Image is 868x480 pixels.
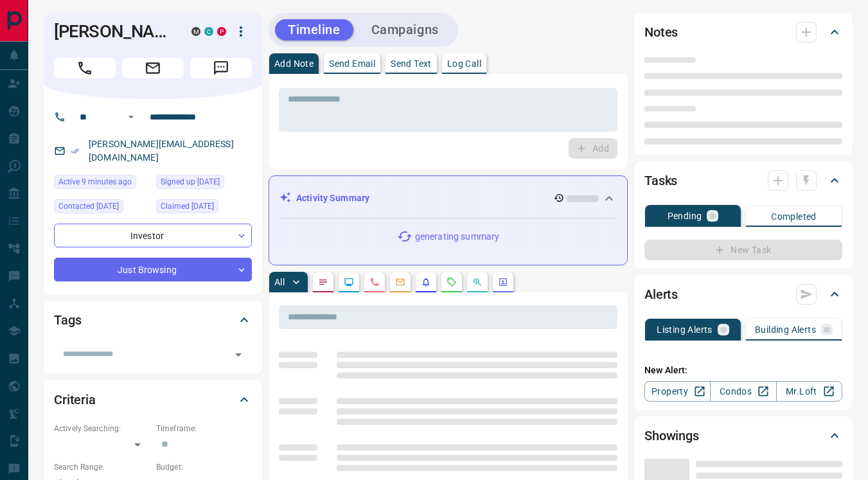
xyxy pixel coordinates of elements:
[644,381,711,402] a: Property
[54,389,96,410] h2: Criteria
[644,165,842,196] div: Tasks
[359,19,452,40] button: Campaigns
[644,170,677,191] h2: Tasks
[58,175,132,188] span: Active 9 minutes ago
[447,277,457,287] svg: Requests
[54,310,81,330] h2: Tags
[54,58,116,78] span: Call
[54,423,150,434] p: Actively Searching:
[755,325,816,334] p: Building Alerts
[156,423,252,434] p: Timeframe:
[391,59,432,68] p: Send Text
[229,346,247,364] button: Open
[58,200,119,213] span: Contacted [DATE]
[644,279,842,310] div: Alerts
[274,59,314,68] p: Add Note
[668,211,702,220] p: Pending
[274,278,285,287] p: All
[344,277,354,287] svg: Lead Browsing Activity
[279,186,617,210] div: Activity Summary
[395,277,405,287] svg: Emails
[54,199,150,217] div: Wed Apr 23 2025
[54,384,252,415] div: Criteria
[204,27,213,36] div: condos.ca
[71,147,80,156] svg: Email Verified
[123,109,139,125] button: Open
[54,305,252,335] div: Tags
[156,199,252,217] div: Tue Apr 22 2025
[318,277,328,287] svg: Notes
[710,381,776,402] a: Condos
[644,22,678,42] h2: Notes
[54,21,172,42] h1: [PERSON_NAME]
[191,27,200,36] div: mrloft.ca
[54,224,252,247] div: Investor
[415,230,499,244] p: generating summary
[644,425,699,446] h2: Showings
[644,364,842,377] p: New Alert:
[776,381,842,402] a: Mr.Loft
[54,258,252,281] div: Just Browsing
[156,461,252,473] p: Budget:
[217,27,226,36] div: property.ca
[190,58,252,78] span: Message
[329,59,375,68] p: Send Email
[275,19,353,40] button: Timeline
[369,277,380,287] svg: Calls
[644,17,842,48] div: Notes
[472,277,483,287] svg: Opportunities
[644,420,842,451] div: Showings
[122,58,184,78] span: Email
[161,200,214,213] span: Claimed [DATE]
[161,175,220,188] span: Signed up [DATE]
[296,191,369,205] p: Activity Summary
[156,175,252,193] div: Tue Oct 29 2024
[54,175,150,193] div: Sun Sep 14 2025
[644,284,678,305] h2: Alerts
[498,277,508,287] svg: Agent Actions
[771,212,817,221] p: Completed
[421,277,431,287] svg: Listing Alerts
[89,139,234,163] a: [PERSON_NAME][EMAIL_ADDRESS][DOMAIN_NAME]
[54,461,150,473] p: Search Range:
[657,325,713,334] p: Listing Alerts
[447,59,481,68] p: Log Call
